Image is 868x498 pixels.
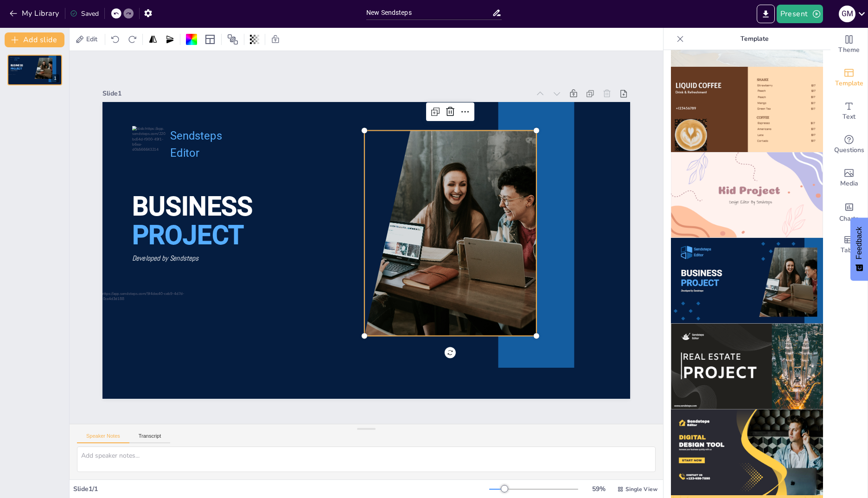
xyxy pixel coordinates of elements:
[830,95,868,128] div: Add text boxes
[5,32,64,47] button: Add slide
[203,32,217,47] div: Layout
[671,152,823,238] img: thumb-9.png
[830,61,868,95] div: Add ready made slides
[132,254,198,263] span: Developed by Sendsteps
[14,57,20,59] span: Sendsteps
[132,191,253,222] span: BUSINESS
[51,74,59,83] div: 1
[73,485,489,493] div: Slide 1 / 1
[625,485,657,493] span: Single View
[77,433,129,443] button: Speaker Notes
[834,145,864,155] span: Questions
[170,147,199,159] span: Editor
[671,409,823,495] img: thumb-12.png
[170,129,222,142] span: Sendsteps
[688,28,821,50] p: Template
[839,6,855,22] div: g m
[14,59,18,61] span: Editor
[11,67,22,70] span: PROJECT
[366,6,492,19] input: Insert title
[129,433,171,443] button: Transcript
[830,195,868,228] div: Add charts and graphs
[840,179,858,189] span: Media
[11,70,18,71] span: Developed by Sendsteps
[70,9,99,18] div: Saved
[7,6,63,21] button: My Library
[830,28,868,61] div: Change the overall theme
[132,220,244,250] span: PROJECT
[839,5,855,23] button: g m
[777,5,823,23] button: Present
[838,45,860,55] span: Theme
[671,67,823,153] img: thumb-8.png
[830,128,868,161] div: Get real-time input from your audience
[835,78,863,89] span: Template
[7,55,62,85] div: 1
[839,214,859,224] span: Charts
[84,35,99,44] span: Edit
[830,161,868,195] div: Add images, graphics, shapes or video
[850,217,868,281] button: Feedback - Show survey
[671,324,823,409] img: thumb-11.png
[855,227,863,259] span: Feedback
[830,228,868,262] div: Add a table
[11,64,23,67] span: BUSINESS
[757,5,775,23] button: Export to PowerPoint
[227,34,238,45] span: Position
[102,89,530,98] div: Slide 1
[587,485,610,493] div: 59 %
[842,112,855,122] span: Text
[841,245,857,255] span: Table
[671,238,823,324] img: thumb-10.png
